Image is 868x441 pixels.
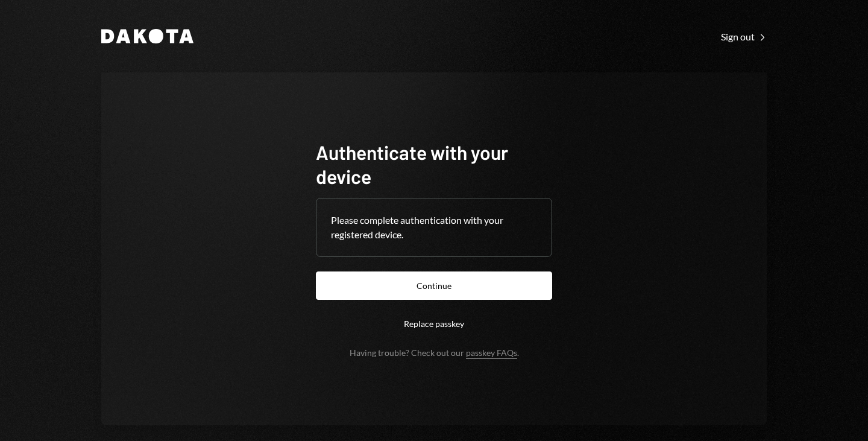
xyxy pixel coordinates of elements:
h1: Authenticate with your device [316,140,552,188]
button: Continue [316,271,552,300]
button: Replace passkey [316,309,552,338]
div: Having trouble? Check out our . [350,347,519,358]
div: Sign out [721,31,767,43]
a: Sign out [721,30,767,43]
div: Please complete authentication with your registered device. [331,213,537,242]
a: passkey FAQs [466,347,517,359]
